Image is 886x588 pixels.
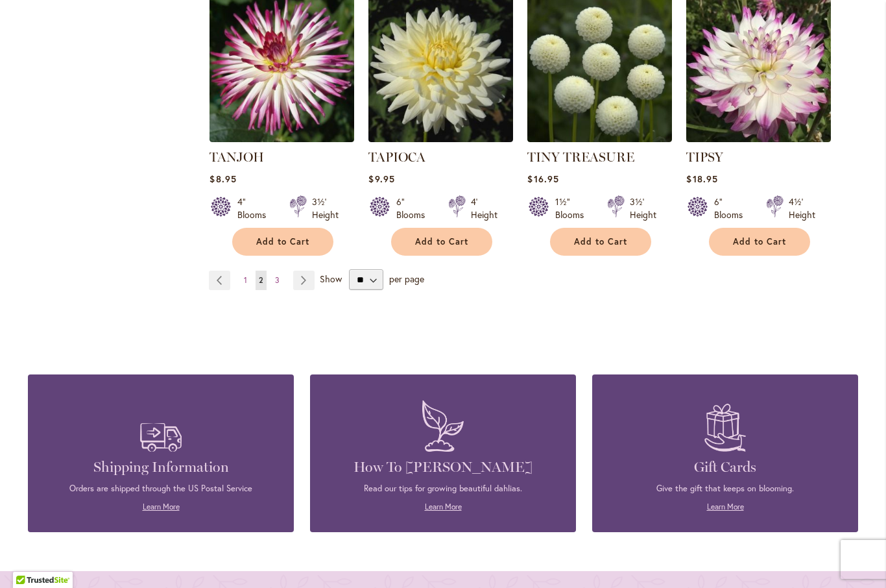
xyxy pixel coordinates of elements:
[686,132,831,145] a: TIPSY
[329,458,557,476] h4: How To [PERSON_NAME]
[733,236,786,247] span: Add to Cart
[47,483,274,495] p: Orders are shipped through the US Postal Service
[10,542,46,578] iframe: Launch Accessibility Center
[415,236,468,247] span: Add to Cart
[527,173,558,185] span: $16.95
[329,483,557,495] p: Read our tips for growing beautiful dahlias.
[143,502,180,511] a: Learn More
[389,273,424,285] span: per page
[396,195,433,221] div: 6" Blooms
[471,195,497,221] div: 4' Height
[714,195,750,221] div: 6" Blooms
[259,275,263,285] span: 2
[256,236,309,247] span: Add to Cart
[272,271,283,290] a: 3
[368,173,394,185] span: $9.95
[686,173,717,185] span: $18.95
[244,275,247,285] span: 1
[368,149,425,165] a: TAPIOCA
[550,228,651,256] button: Add to Cart
[789,195,815,221] div: 4½' Height
[527,132,672,145] a: TINY TREASURE
[232,228,333,256] button: Add to Cart
[210,149,264,165] a: TANJOH
[574,236,627,247] span: Add to Cart
[210,173,236,185] span: $8.95
[320,273,342,285] span: Show
[425,502,462,511] a: Learn More
[612,458,839,476] h4: Gift Cards
[210,132,354,145] a: TANJOH
[275,275,280,285] span: 3
[612,483,839,495] p: Give the gift that keeps on blooming.
[47,458,274,476] h4: Shipping Information
[555,195,592,221] div: 1½" Blooms
[707,502,744,511] a: Learn More
[241,271,250,290] a: 1
[686,149,723,165] a: TIPSY
[630,195,656,221] div: 3½' Height
[237,195,274,221] div: 4" Blooms
[312,195,339,221] div: 3½' Height
[368,132,513,145] a: TAPIOCA
[709,228,810,256] button: Add to Cart
[391,228,492,256] button: Add to Cart
[527,149,634,165] a: TINY TREASURE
